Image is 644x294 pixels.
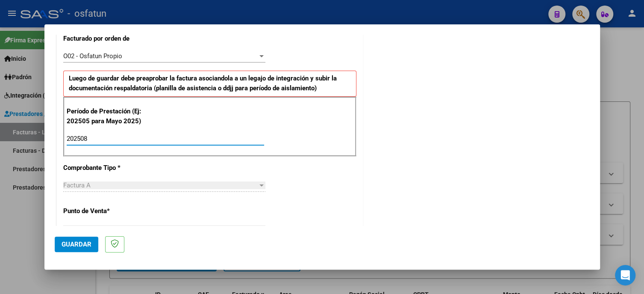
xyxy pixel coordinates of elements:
[63,206,151,216] p: Punto de Venta
[615,265,635,285] div: Open Intercom Messenger
[63,181,91,189] span: Factura A
[69,74,337,92] strong: Luego de guardar debe preaprobar la factura asociandola a un legajo de integración y subir la doc...
[67,107,153,126] p: Período de Prestación (Ej: 202505 para Mayo 2025)
[63,34,151,44] p: Facturado por orden de
[63,52,122,60] span: O02 - Osfatun Propio
[62,241,91,248] span: Guardar
[55,237,98,252] button: Guardar
[63,163,151,173] p: Comprobante Tipo *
